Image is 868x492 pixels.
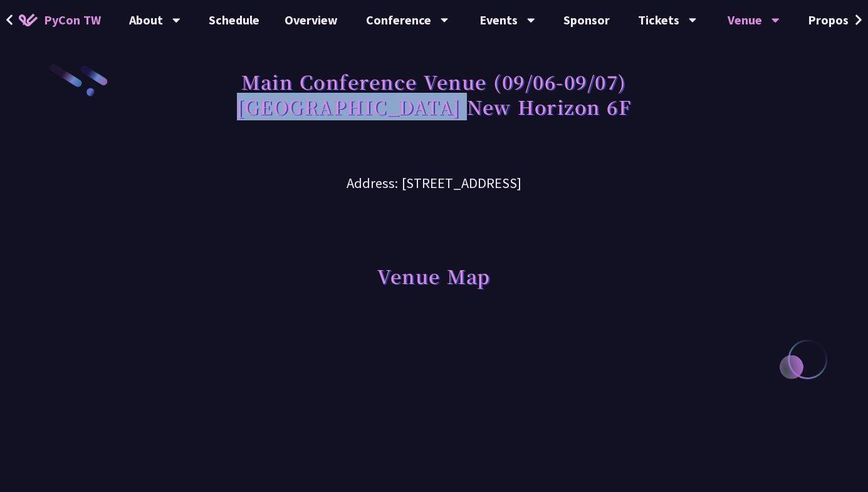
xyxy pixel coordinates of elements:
span: PyCon TW [44,11,101,29]
h1: Venue Map [377,257,491,295]
a: PyCon TW [6,4,113,36]
h1: Main Conference Venue (09/06-09/07) [GEOGRAPHIC_DATA] New Horizon 6F [237,63,631,125]
img: Home icon of PyCon TW 2025 [19,14,38,26]
h3: Address: [STREET_ADDRESS] [105,154,763,194]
